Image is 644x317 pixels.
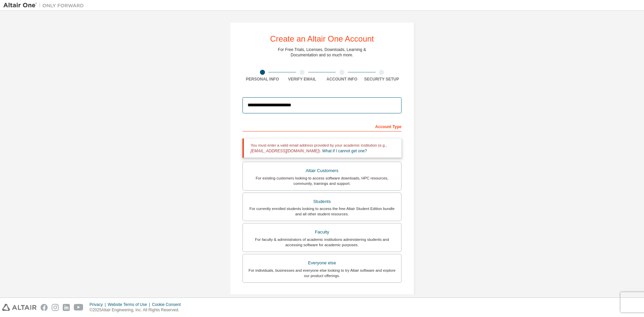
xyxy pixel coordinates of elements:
img: facebook.svg [41,304,48,311]
span: [EMAIL_ADDRESS][DOMAIN_NAME] [251,149,319,153]
div: Account Info [322,76,362,82]
div: Everyone else [247,258,397,268]
div: Faculty [247,227,397,237]
div: Create an Altair One Account [270,35,374,43]
img: altair_logo.svg [2,304,37,311]
img: instagram.svg [52,304,59,311]
div: You must enter a valid email address provided by your academic institution (e.g., ). [243,139,401,158]
div: Privacy [90,302,108,307]
div: Security Setup [362,76,402,82]
div: Students [247,197,397,206]
img: Altair One [3,2,87,9]
div: For individuals, businesses and everyone else looking to try Altair software and explore our prod... [247,268,397,278]
div: For currently enrolled students looking to access the free Altair Student Edition bundle and all ... [247,206,397,217]
div: Cookie Consent [152,302,184,307]
div: Website Terms of Use [108,302,152,307]
a: What if I cannot get one? [322,149,367,153]
img: linkedin.svg [63,304,70,311]
div: Altair Customers [247,166,397,175]
div: Personal Info [243,76,282,82]
img: youtube.svg [74,304,84,311]
p: © 2025 Altair Engineering, Inc. All Rights Reserved. [90,307,185,313]
div: Account Type [243,121,401,131]
div: For Free Trials, Licenses, Downloads, Learning & Documentation and so much more. [278,47,366,58]
div: For faculty & administrators of academic institutions administering students and accessing softwa... [247,237,397,248]
div: For existing customers looking to access software downloads, HPC resources, community, trainings ... [247,175,397,186]
div: Your Profile [243,293,401,304]
div: Verify Email [282,76,322,82]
